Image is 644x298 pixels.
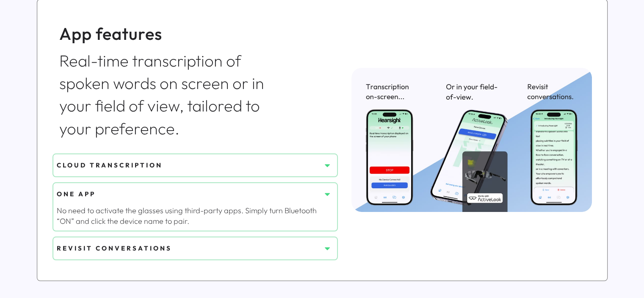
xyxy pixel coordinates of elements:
div: ONE APP [57,189,321,198]
div: No need to activate the glasses using third-party apps. Simply turn Bluetooth “ON” and click the ... [57,205,334,226]
div: App features [59,22,283,45]
img: Hearsight app preview screens [351,68,592,212]
div: CLOUD TRANSCRIPTION [57,161,321,170]
div: REVISIT CONVERSATIONS [57,244,321,253]
div: Real-time transcription of spoken words on screen or in your field of view, tailored to your pref... [59,50,283,140]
